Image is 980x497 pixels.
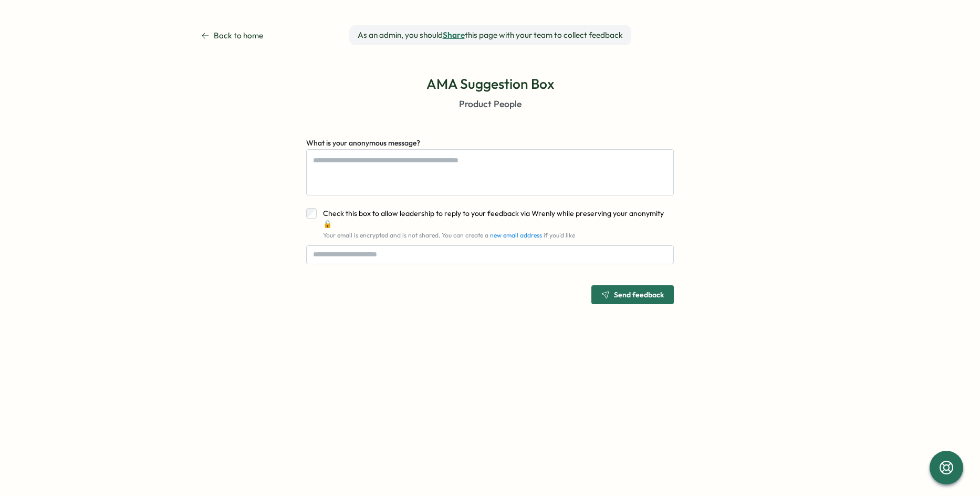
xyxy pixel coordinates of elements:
[323,209,664,229] span: Check this box to allow leadership to reply to your feedback via Wrenly while preserving your ano...
[443,30,465,40] button: Share
[426,75,554,93] p: AMA Suggestion Box
[490,231,542,239] a: new email address
[323,231,575,239] span: Your email is encrypted and is not shared. You can create a if you'd like
[306,138,420,149] label: What is your anonymous message?
[201,26,263,45] a: Back to home
[214,26,263,45] span: Back to home
[459,97,522,111] p: Product People
[614,291,664,298] span: Send feedback
[349,25,631,45] div: As an admin, you should this page with your team to collect feedback
[591,285,674,304] button: Send feedback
